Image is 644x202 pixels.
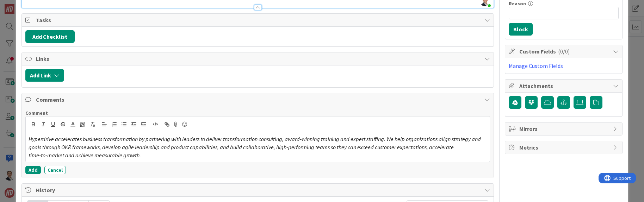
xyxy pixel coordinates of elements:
[44,166,66,174] button: Cancel
[36,186,481,194] span: History
[519,47,609,56] span: Custom Fields
[509,23,533,36] button: Block
[29,135,482,158] em: Hyperdrive accelerates business transformation by partnering with leaders to deliver transformati...
[36,55,481,63] span: Links
[519,143,609,152] span: Metrics
[25,110,48,116] span: Comment
[25,69,64,82] button: Add Link
[519,125,609,133] span: Mirrors
[25,166,41,174] button: Add
[519,82,609,90] span: Attachments
[558,48,570,55] span: ( 0/0 )
[15,1,32,10] span: Support
[509,62,563,69] a: Manage Custom Fields
[36,95,481,104] span: Comments
[509,0,526,7] label: Reason
[36,16,481,24] span: Tasks
[25,30,75,43] button: Add Checklist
